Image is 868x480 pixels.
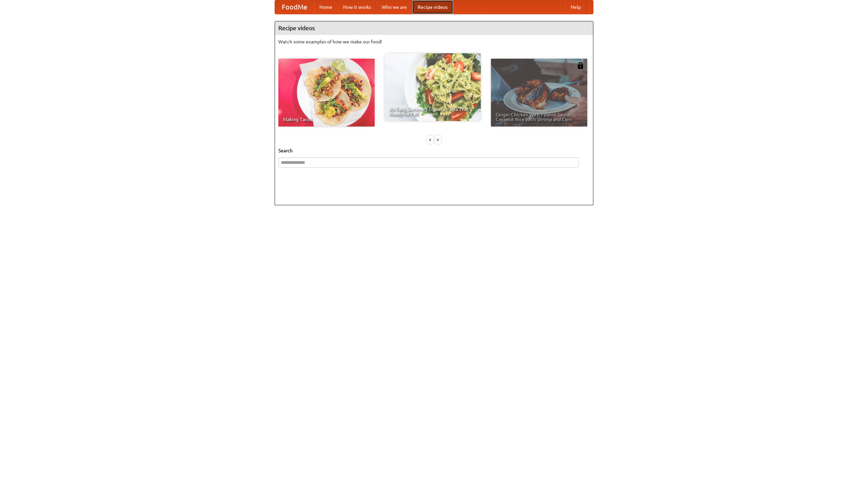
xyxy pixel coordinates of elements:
div: « [427,135,433,144]
a: Help [565,0,586,14]
h5: Search [278,147,590,154]
a: How it works [338,0,376,14]
span: An Easy, Summery Tomato Pasta That's Ready for Fall [389,107,476,116]
img: 483408.png [577,62,584,69]
a: An Easy, Summery Tomato Pasta That's Ready for Fall [384,53,481,121]
div: » [435,135,441,144]
p: Watch some examples of how we make our food! [278,38,590,45]
a: FoodMe [275,0,314,14]
a: Making Tacos [278,59,375,127]
span: Making Tacos [283,117,370,122]
a: Who we are [376,0,412,14]
a: Recipe videos [412,0,453,14]
h4: Recipe videos [275,21,593,35]
a: Home [314,0,338,14]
